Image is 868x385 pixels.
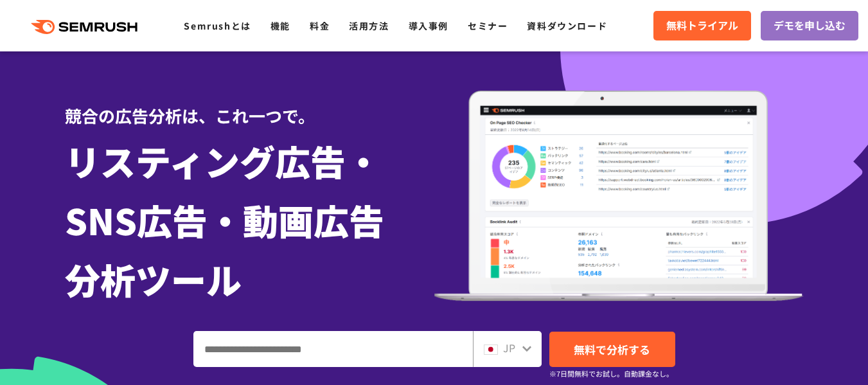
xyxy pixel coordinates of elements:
[310,19,330,32] a: 料金
[184,19,251,32] a: Semrushとは
[270,19,290,32] a: 機能
[761,11,858,40] a: デモを申し込む
[549,368,673,380] small: ※7日間無料でお試し。自動課金なし。
[653,11,751,40] a: 無料トライアル
[349,19,389,32] a: 活用方法
[774,17,846,34] span: デモを申し込む
[468,19,508,32] a: セミナー
[574,341,650,357] span: 無料で分析する
[666,17,738,34] span: 無料トライアル
[194,332,472,366] input: ドメイン、キーワードまたはURLを入力してください
[527,19,607,32] a: 資料ダウンロード
[65,131,434,309] h1: リスティング広告・ SNS広告・動画広告 分析ツール
[503,340,515,355] span: JP
[409,19,448,32] a: 導入事例
[549,332,675,367] a: 無料で分析する
[65,84,434,128] div: 競合の広告分析は、これ一つで。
